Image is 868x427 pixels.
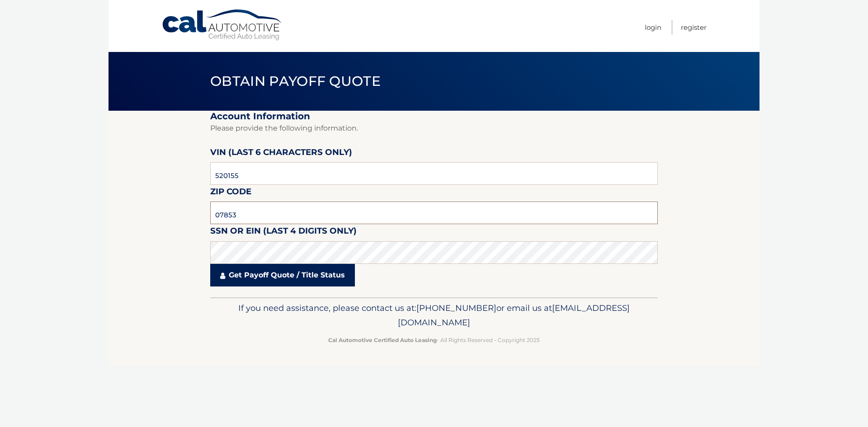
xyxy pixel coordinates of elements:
span: [PHONE_NUMBER] [416,303,496,313]
a: Cal Automotive [161,9,283,41]
a: Login [645,20,661,35]
label: VIN (last 6 characters only) [210,145,352,162]
p: - All Rights Reserved - Copyright 2025 [216,335,652,345]
a: Register [681,20,707,35]
span: Obtain Payoff Quote [210,73,381,89]
strong: Cal Automotive Certified Auto Leasing [328,337,437,343]
label: SSN or EIN (last 4 digits only) [210,224,357,241]
p: Please provide the following information. [210,122,658,135]
p: If you need assistance, please contact us at: or email us at [216,301,652,330]
a: Get Payoff Quote / Title Status [210,264,355,286]
label: Zip Code [210,185,251,202]
h2: Account Information [210,111,658,122]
